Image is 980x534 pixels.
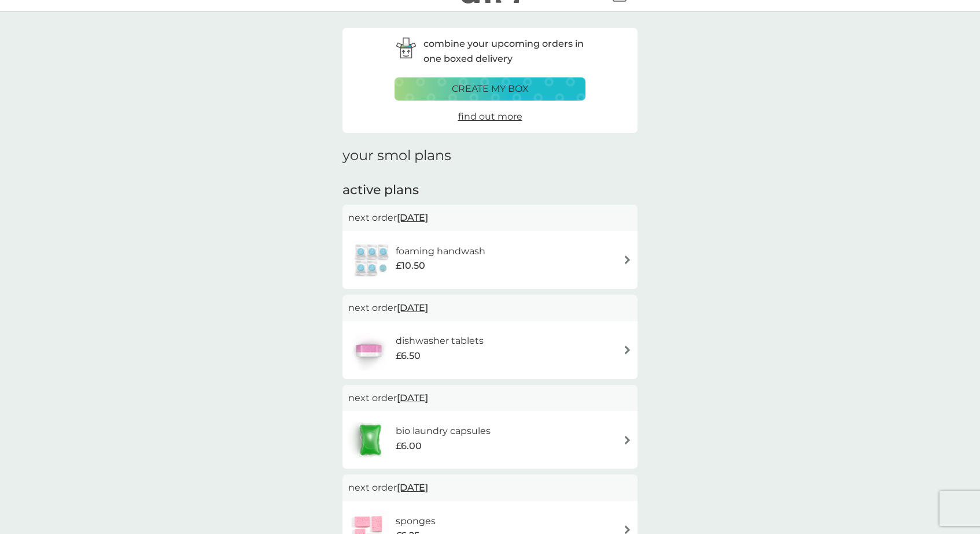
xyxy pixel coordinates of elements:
[397,206,428,229] span: [DATE]
[348,330,389,370] img: dishwasher tablets
[396,244,485,259] h6: foaming handwash
[396,424,491,439] h6: bio laundry capsules
[348,391,632,406] p: next order
[423,36,585,66] p: combine your upcoming orders in one boxed delivery
[348,240,396,280] img: foaming handwash
[395,77,585,101] button: create my box
[396,333,484,348] h6: dishwasher tablets
[342,147,638,164] h1: your smol plans
[396,258,425,273] span: £10.50
[348,210,632,225] p: next order
[452,81,529,97] p: create my box
[348,480,632,495] p: next order
[396,348,421,364] span: £6.50
[458,111,522,122] span: find out more
[397,296,428,319] span: [DATE]
[396,514,436,529] h6: sponges
[348,420,392,460] img: bio laundry capsules
[458,109,522,124] a: find out more
[623,525,632,534] img: arrow right
[397,387,428,409] span: [DATE]
[623,346,632,354] img: arrow right
[396,439,422,454] span: £6.00
[397,476,428,499] span: [DATE]
[623,436,632,444] img: arrow right
[342,181,638,199] h2: active plans
[348,301,632,316] p: next order
[623,255,632,264] img: arrow right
